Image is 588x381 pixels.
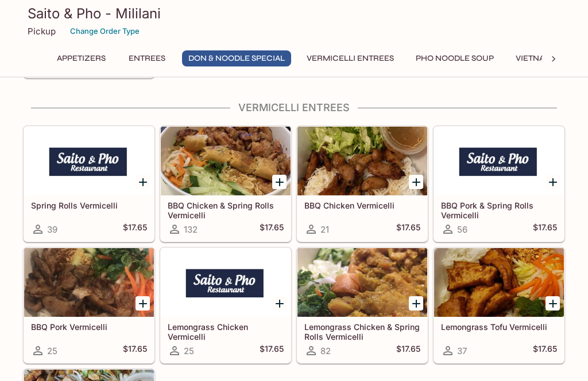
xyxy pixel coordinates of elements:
[24,126,154,242] a: Spring Rolls Vermicelli39$17.65
[136,175,150,189] button: Add Spring Rolls Vermicelli
[441,201,557,219] h5: BBQ Pork & Spring Rolls Vermicelli
[31,201,147,210] h5: Spring Rolls Vermicelli
[28,26,56,37] p: Pickup
[51,50,112,66] button: Appetizers
[297,126,428,242] a: BBQ Chicken Vermicelli21$17.65
[297,248,428,363] a: Lemongrass Chicken & Spring Rolls Vermicelli82$17.65
[168,201,284,219] h5: BBQ Chicken & Spring Rolls Vermicelli
[121,50,173,66] button: Entrees
[65,22,145,40] button: Change Order Type
[160,126,291,242] a: BBQ Chicken & Spring Rolls Vermicelli132$17.65
[23,101,565,114] h4: Vermicelli Entrees
[320,345,331,356] span: 82
[184,345,194,356] span: 25
[300,50,400,66] button: Vermicelli Entrees
[161,248,291,317] div: Lemongrass Chicken Vermicelli
[396,222,420,236] h5: $17.65
[28,5,560,22] h3: Saito & Pho - Mililani
[31,322,147,332] h5: BBQ Pork Vermicelli
[457,345,467,356] span: 37
[24,248,154,317] div: BBQ Pork Vermicelli
[546,296,560,311] button: Add Lemongrass Tofu Vermicelli
[457,224,467,235] span: 56
[47,345,57,356] span: 25
[260,344,284,358] h5: $17.65
[546,175,560,189] button: Add BBQ Pork & Spring Rolls Vermicelli
[297,248,427,317] div: Lemongrass Chicken & Spring Rolls Vermicelli
[47,224,57,235] span: 39
[297,127,427,195] div: BBQ Chicken Vermicelli
[161,127,291,195] div: BBQ Chicken & Spring Rolls Vermicelli
[304,322,420,341] h5: Lemongrass Chicken & Spring Rolls Vermicelli
[260,222,284,236] h5: $17.65
[272,175,287,189] button: Add BBQ Chicken & Spring Rolls Vermicelli
[182,50,291,66] button: Don & Noodle Special
[434,248,564,317] div: Lemongrass Tofu Vermicelli
[24,127,154,195] div: Spring Rolls Vermicelli
[434,126,564,242] a: BBQ Pork & Spring Rolls Vermicelli56$17.65
[123,222,147,236] h5: $17.65
[24,248,154,363] a: BBQ Pork Vermicelli25$17.65
[396,344,420,358] h5: $17.65
[434,127,564,195] div: BBQ Pork & Spring Rolls Vermicelli
[409,50,500,66] button: Pho Noodle Soup
[434,248,564,363] a: Lemongrass Tofu Vermicelli37$17.65
[168,322,284,341] h5: Lemongrass Chicken Vermicelli
[304,201,420,210] h5: BBQ Chicken Vermicelli
[441,322,557,332] h5: Lemongrass Tofu Vermicelli
[320,224,329,235] span: 21
[272,296,287,311] button: Add Lemongrass Chicken Vermicelli
[533,222,557,236] h5: $17.65
[533,344,557,358] h5: $17.65
[160,248,291,363] a: Lemongrass Chicken Vermicelli25$17.65
[184,224,198,235] span: 132
[409,296,423,311] button: Add Lemongrass Chicken & Spring Rolls Vermicelli
[136,296,150,311] button: Add BBQ Pork Vermicelli
[123,344,147,358] h5: $17.65
[409,175,423,189] button: Add BBQ Chicken Vermicelli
